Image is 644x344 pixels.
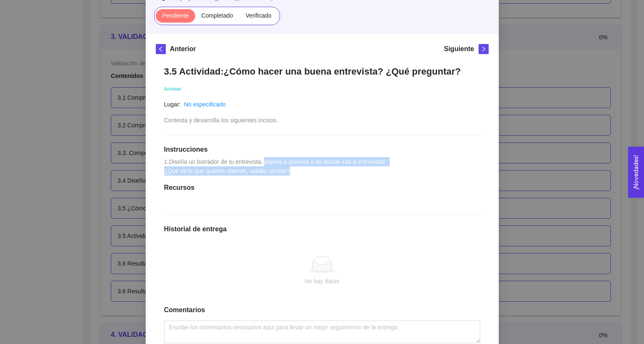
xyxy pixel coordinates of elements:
span: Actividad [164,87,181,91]
span: Completado [202,12,233,19]
button: left [156,44,166,54]
span: 1.Diseña un borrador de tu entrevista, planea a quienes o en donde irás a entrevistar. ¿Qué es lo... [164,158,388,174]
h5: Siguiente [444,44,474,54]
h1: Comentarios [164,306,480,314]
span: left [156,46,165,52]
h5: Anterior [170,44,196,54]
h1: 3.5 Actividad:¿Cómo hacer una buena entrevista? ¿Qué preguntar? [164,66,480,77]
h1: Recursos [164,184,480,192]
button: right [479,44,489,54]
button: Open Feedback Widget [628,147,644,198]
h1: Instrucciones [164,145,480,154]
div: No hay datos [171,277,474,286]
span: Pendiente [162,12,188,19]
span: Verificado [246,12,271,19]
span: Contesta y desarrolla los siguientes incisos. [164,117,278,124]
a: No especificado [184,101,226,108]
span: right [479,46,488,52]
h1: Historial de entrega [164,225,480,233]
article: Lugar: [164,100,181,109]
